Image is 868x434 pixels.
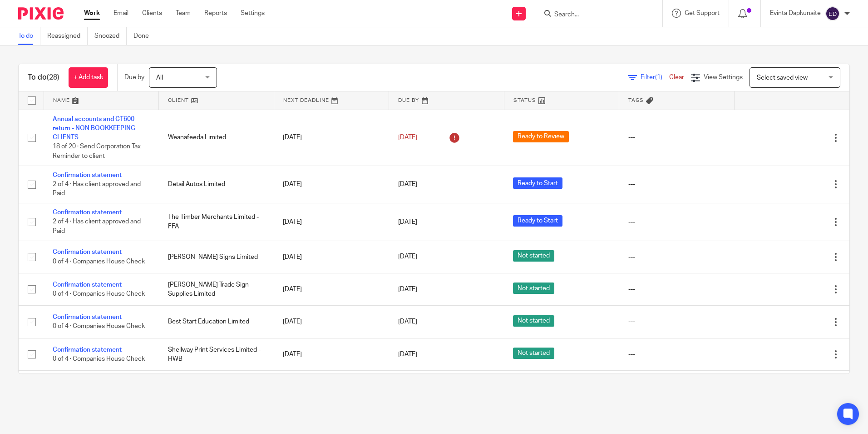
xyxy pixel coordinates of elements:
[628,180,725,189] div: ---
[398,286,417,293] span: [DATE]
[53,219,141,235] span: 2 of 4 · Has client approved and Paid
[274,306,389,338] td: [DATE]
[176,9,191,18] a: Team
[274,166,389,203] td: [DATE]
[47,27,88,45] a: Reassigned
[513,315,554,327] span: Not started
[704,74,743,81] span: View Settings
[628,133,725,142] div: ---
[274,273,389,305] td: [DATE]
[53,347,122,353] a: Confirmation statement
[274,110,389,166] td: [DATE]
[513,177,562,189] span: Ready to Start
[53,258,145,265] span: 0 of 4 · Companies House Check
[159,338,274,370] td: Shellway Print Services Limited - HWB
[53,209,122,216] a: Confirmation statement
[641,74,669,81] span: Filter
[628,217,725,227] div: ---
[628,98,644,103] span: Tags
[159,241,274,273] td: [PERSON_NAME] Signs Limited
[159,273,274,305] td: [PERSON_NAME] Trade Sign Supplies Limited
[825,6,840,21] img: svg%3E
[553,11,635,19] input: Search
[274,371,389,403] td: [DATE]
[53,144,141,160] span: 18 of 20 · Send Corporation Tax Reminder to client
[18,27,40,45] a: To do
[53,282,122,288] a: Confirmation statement
[513,250,554,262] span: Not started
[241,9,265,18] a: Settings
[53,181,141,197] span: 2 of 4 · Has client approved and Paid
[628,252,725,262] div: ---
[94,27,127,45] a: Snoozed
[669,74,684,81] a: Clear
[513,131,569,142] span: Ready to Review
[84,9,100,18] a: Work
[770,9,821,18] p: Evinta Dapkunaite
[513,283,554,294] span: Not started
[159,110,274,166] td: Weanafeeda Limited
[133,27,156,45] a: Done
[398,219,417,225] span: [DATE]
[398,254,417,260] span: [DATE]
[53,172,122,178] a: Confirmation statement
[274,241,389,273] td: [DATE]
[142,9,162,18] a: Clients
[628,285,725,294] div: ---
[159,306,274,338] td: Best Start Education Limited
[47,74,59,81] span: (28)
[53,314,122,320] a: Confirmation statement
[274,203,389,241] td: [DATE]
[757,75,808,81] span: Select saved view
[628,317,725,326] div: ---
[18,7,64,20] img: Pixie
[204,9,227,18] a: Reports
[53,249,122,255] a: Confirmation statement
[398,319,417,325] span: [DATE]
[513,348,554,359] span: Not started
[685,10,720,16] span: Get Support
[513,215,562,227] span: Ready to Start
[398,134,417,141] span: [DATE]
[113,9,128,18] a: Email
[69,67,108,88] a: + Add task
[159,203,274,241] td: The Timber Merchants Limited - FFA
[274,338,389,370] td: [DATE]
[124,73,144,82] p: Due by
[159,371,274,403] td: Sterling House (Freehold) Management Company Ltd
[628,350,725,359] div: ---
[53,356,145,362] span: 0 of 4 · Companies House Check
[53,116,135,141] a: Annual accounts and CT600 return - NON BOOKKEEPING CLIENTS
[156,75,163,81] span: All
[398,181,417,187] span: [DATE]
[398,351,417,358] span: [DATE]
[28,73,59,82] h1: To do
[53,291,145,297] span: 0 of 4 · Companies House Check
[655,74,662,81] span: (1)
[159,166,274,203] td: Detail Autos Limited
[53,323,145,330] span: 0 of 4 · Companies House Check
